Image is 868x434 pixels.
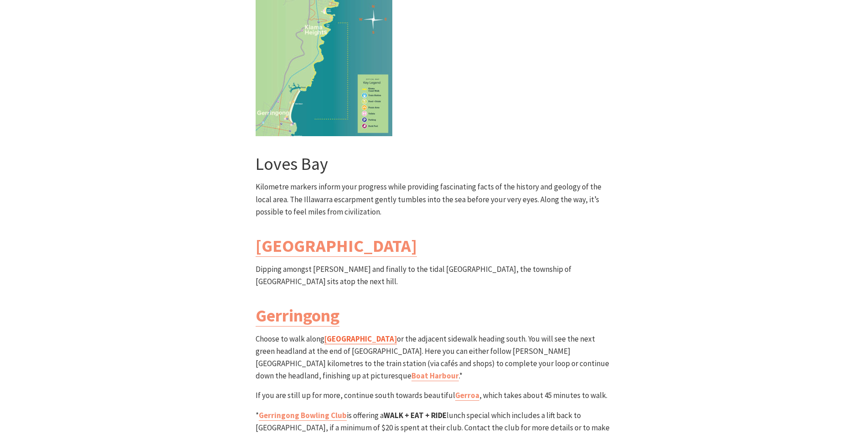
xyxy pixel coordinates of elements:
[259,410,347,421] a: Gerringong Bowling Club
[455,390,479,401] a: Gerroa
[256,333,613,383] p: Choose to walk along or the adjacent sidewalk heading south. You will see the next green headland...
[324,334,397,344] a: [GEOGRAPHIC_DATA]
[384,410,447,420] strong: WALK + EAT + RIDE
[256,181,613,218] p: Kilometre markers inform your progress while providing fascinating facts of the history and geolo...
[256,263,613,288] p: Dipping amongst [PERSON_NAME] and finally to the tidal [GEOGRAPHIC_DATA], the township of [GEOGRA...
[256,153,613,174] h3: Loves Bay
[256,389,613,402] p: If you are still up for more, continue south towards beautiful , which takes about 45 minutes to ...
[256,235,417,257] a: [GEOGRAPHIC_DATA]
[256,305,339,327] a: Gerringong
[411,371,459,381] a: Boat Harbour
